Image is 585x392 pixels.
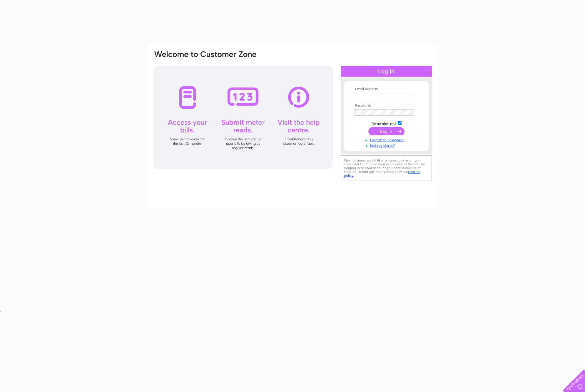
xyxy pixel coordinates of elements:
[368,127,405,135] input: Submit
[341,155,432,181] div: Clear Business would like to place cookies on your computer to improve your experience of the sit...
[354,137,420,142] a: Forgotten password?
[352,104,420,108] th: Password:
[344,170,420,178] a: cookies policy
[354,142,420,148] a: Not registered?
[352,120,420,126] td: Remember me?
[352,87,420,91] th: Email Address:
